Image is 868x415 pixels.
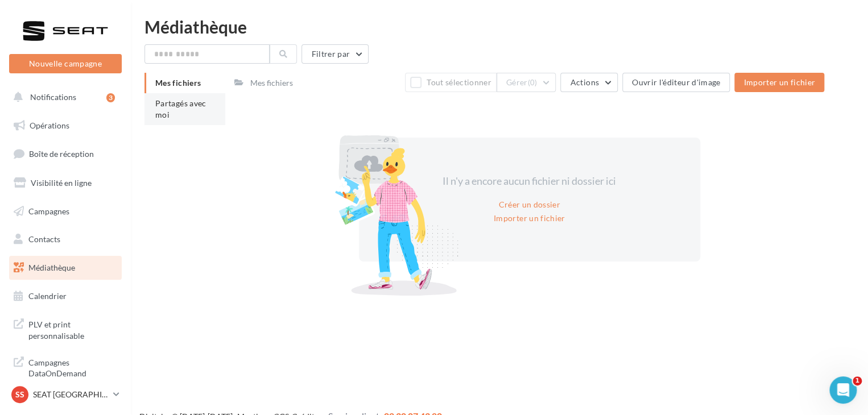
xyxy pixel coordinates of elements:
[144,18,854,35] div: Médiathèque
[7,171,124,195] a: Visibilité en ligne
[7,256,124,280] a: Médiathèque
[7,85,119,109] button: Notifications 3
[734,73,824,92] button: Importer un fichier
[489,211,570,225] button: Importer un fichier
[743,77,815,87] span: Importer un fichier
[7,200,124,223] a: Campagnes
[155,78,201,88] span: Mes fichiers
[7,114,124,138] a: Opérations
[31,178,92,188] span: Visibilité en ligne
[7,142,124,166] a: Boîte de réception
[829,376,857,404] iframe: Intercom live chat
[33,389,109,400] p: SEAT [GEOGRAPHIC_DATA]
[9,384,122,405] a: SS SEAT [GEOGRAPHIC_DATA]
[528,78,538,87] span: (0)
[9,54,122,73] button: Nouvelle campagne
[106,93,115,102] div: 3
[853,376,862,385] span: 1
[497,73,556,92] button: Gérer(0)
[28,234,60,244] span: Contacts
[405,73,496,92] button: Tout sélectionner
[7,227,124,251] a: Contacts
[28,317,117,341] span: PLV et print personnalisable
[28,291,67,301] span: Calendrier
[494,198,565,211] button: Créer un dossier
[30,121,69,130] span: Opérations
[7,350,124,384] a: Campagnes DataOnDemand
[622,73,730,92] button: Ouvrir l'éditeur d'image
[30,92,76,102] span: Notifications
[155,98,206,119] span: Partagés avec moi
[7,284,124,308] a: Calendrier
[250,77,293,89] div: Mes fichiers
[560,73,617,92] button: Actions
[28,355,117,379] span: Campagnes DataOnDemand
[570,77,598,87] span: Actions
[28,263,75,272] span: Médiathèque
[301,44,369,64] button: Filtrer par
[7,312,124,346] a: PLV et print personnalisable
[29,149,94,159] span: Boîte de réception
[443,175,616,187] span: Il n'y a encore aucun fichier ni dossier ici
[15,389,24,400] span: SS
[28,206,69,215] span: Campagnes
